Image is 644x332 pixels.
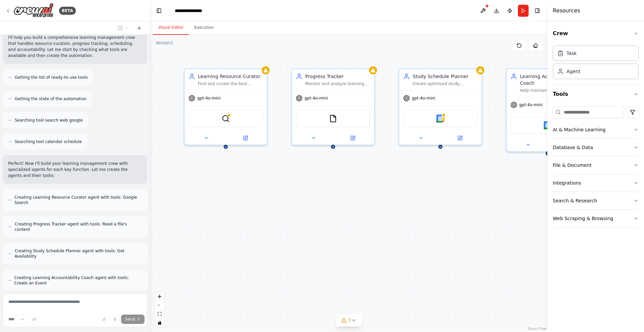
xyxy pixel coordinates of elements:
[198,73,263,80] div: Learning Resource Curator
[553,126,605,133] div: AI & Machine Learning
[553,24,639,43] button: Crew
[553,144,593,151] div: Database & Data
[15,96,87,102] span: Getting the state of the automation
[553,7,580,15] h4: Resources
[291,68,375,145] div: Progress TrackerMonitor and analyze learning progress across {subject} by tracking completion rat...
[553,197,597,204] div: Search & Research
[155,318,164,327] button: toggle interactivity
[519,102,543,108] span: gpt-4o-mini
[155,301,164,310] button: zoom out
[30,315,39,324] button: Improve this prompt
[8,160,142,179] p: Perfect! Now I'll build your learning management crew with specialized agents for each key functi...
[553,104,639,233] div: Tools
[184,68,268,145] div: Learning Resource CuratorFind and curate the best learning resources for {subject} tailored to {l...
[198,81,263,86] div: Find and curate the best learning resources for {subject} tailored to {learning_level} and {learn...
[15,75,88,80] span: Getting the list of ready-to-use tools
[567,68,580,75] div: Agent
[553,192,639,209] button: Search & Research
[153,21,189,35] button: Visual Editor
[553,139,639,156] button: Database & Data
[8,35,142,59] p: I'll help you build a comprehensive learning management crew that handles resource curation, prog...
[197,95,221,101] span: gpt-4o-mini
[528,327,546,331] a: React Flow attribution
[125,317,135,322] span: Send
[544,121,552,129] img: Google Calendar
[226,134,264,142] button: Open in side panel
[134,24,145,32] button: Start a new chat
[553,43,639,84] div: Crew
[100,315,109,324] button: Upload files
[553,210,639,227] button: Web Scraping & Browsing
[222,115,230,123] img: SerplyWebSearchTool
[553,180,581,186] div: Integrations
[305,95,328,101] span: gpt-4o-mini
[156,40,173,46] div: Version 1
[413,73,478,80] div: Study Schedule Planner
[121,315,145,324] button: Send
[520,88,585,93] div: Help maintain motivation and accountability for learning {subject} by providing encouragement, tr...
[13,3,54,18] img: Logo
[15,118,83,123] span: Searching tool search web google
[533,6,542,15] button: Hide right sidebar
[412,95,435,101] span: gpt-4o-mini
[398,68,482,145] div: Study Schedule PlannerCreate optimized study schedules for {subject} based on {available_time}, l...
[14,248,142,259] span: Creating Study Schedule Planner agent with tools: Get Availability
[506,68,590,152] div: Learning Accountability CoachHelp maintain motivation and accountability for learning {subject} b...
[155,310,164,318] button: fit view
[553,121,639,138] button: AI & Machine Learning
[154,6,164,15] button: Hide left sidebar
[115,24,131,32] button: Switch to previous chat
[334,134,372,142] button: Open in side panel
[155,292,164,327] div: React Flow controls
[189,21,219,35] button: Execution
[155,292,164,301] button: zoom in
[175,7,208,14] nav: breadcrumb
[520,73,585,86] div: Learning Accountability Coach
[553,215,613,222] div: Web Scraping & Browsing
[567,50,577,57] div: Task
[329,115,337,123] img: FileReadTool
[441,134,479,142] button: Open in side panel
[553,85,639,104] button: Tools
[436,115,444,123] img: Google Calendar
[110,315,120,324] button: Click to speak your automation idea
[15,221,142,232] span: Creating Progress Tracker agent with tools: Read a file's content
[553,162,592,169] div: File & Document
[553,174,639,192] button: Integrations
[15,139,82,144] span: Searching tool calendar schedule
[305,81,370,86] div: Monitor and analyze learning progress across {subject} by tracking completion rates, time spent s...
[413,81,478,86] div: Create optimized study schedules for {subject} based on {available_time}, learning goals, and per...
[348,317,351,324] span: 7
[305,73,370,80] div: Progress Tracker
[553,156,639,174] button: File & Document
[14,275,142,286] span: Creating Learning Accountability Coach agent with tools: Create an Event
[59,7,76,15] div: BETA
[14,195,142,205] span: Creating Learning Resource Curator agent with tools: Google Search
[336,314,362,327] button: 7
